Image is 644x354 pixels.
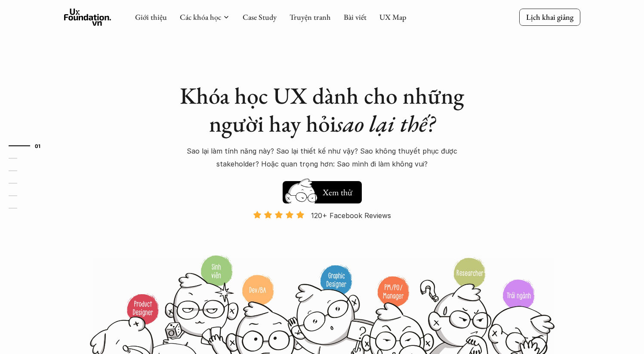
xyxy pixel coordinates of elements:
a: Case Study [243,12,277,22]
a: UX Map [379,12,407,22]
em: sao lại thế? [336,108,435,139]
strong: 01 [35,143,41,149]
p: 120+ Facebook Reviews [311,209,391,222]
a: Giới thiệu [135,12,167,22]
h5: Xem thử [321,186,353,198]
a: 01 [9,141,49,151]
p: Sao lại làm tính năng này? Sao lại thiết kế như vậy? Sao không thuyết phục được stakeholder? Hoặc... [172,145,473,171]
h1: Khóa học UX dành cho những người hay hỏi [172,82,473,138]
a: Xem thử [283,177,362,203]
p: Lịch khai giảng [526,12,573,22]
a: 120+ Facebook Reviews [246,210,399,254]
a: Truyện tranh [290,12,331,22]
a: Các khóa học [180,12,221,22]
a: Bài viết [344,12,367,22]
a: Lịch khai giảng [519,9,580,25]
